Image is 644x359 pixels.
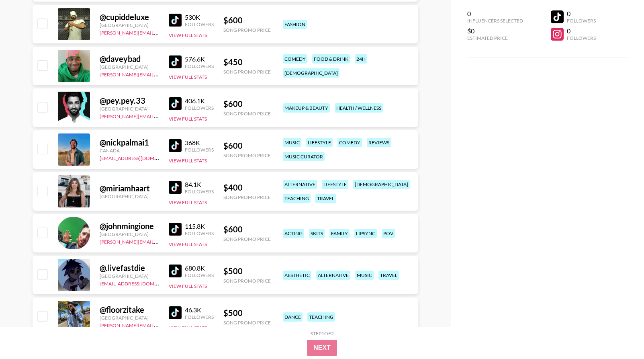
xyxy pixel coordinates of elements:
div: lifestyle [322,180,348,189]
div: $ 450 [223,57,271,67]
button: View Full Stats [169,32,207,38]
a: [PERSON_NAME][EMAIL_ADDRESS][DOMAIN_NAME] [100,70,219,78]
div: Estimated Price [467,35,523,41]
a: [PERSON_NAME][EMAIL_ADDRESS][DOMAIN_NAME] [100,112,219,119]
div: skits [309,229,325,238]
div: alternative [316,271,350,280]
div: $ 400 [223,183,271,193]
div: [GEOGRAPHIC_DATA] [100,22,159,28]
div: teaching [307,312,335,322]
a: [PERSON_NAME][EMAIL_ADDRESS][DOMAIN_NAME] [100,237,219,245]
div: [GEOGRAPHIC_DATA] [100,64,159,70]
div: Song Promo Price [223,236,271,242]
div: 115.8K [185,222,214,230]
img: TikTok [169,306,182,319]
div: aesthetic [283,271,311,280]
div: $ 600 [223,99,271,109]
a: [PERSON_NAME][EMAIL_ADDRESS][DOMAIN_NAME] [100,28,219,36]
div: 84.1K [185,181,214,189]
button: View Full Stats [169,74,207,80]
img: TikTok [169,181,182,194]
div: food & drink [312,54,350,64]
div: @ pey.pey.33 [100,96,159,106]
div: music [355,271,374,280]
div: dance [283,312,303,322]
img: TikTok [169,265,182,277]
div: @ daveybad [100,54,159,64]
div: comedy [337,138,362,147]
div: [GEOGRAPHIC_DATA] [100,231,159,237]
div: comedy [283,54,307,64]
div: travel [315,194,336,203]
img: TikTok [169,139,182,152]
div: Followers [185,63,214,69]
div: pov [382,229,395,238]
div: @ miriamhaart [100,183,159,193]
button: View Full Stats [169,116,207,122]
div: Song Promo Price [223,111,271,117]
div: lipsync [354,229,377,238]
div: @ nickpalmai1 [100,137,159,148]
div: 24h [355,54,367,64]
div: Followers [185,105,214,111]
a: [PERSON_NAME][EMAIL_ADDRESS][DOMAIN_NAME] [100,321,219,328]
div: 46.3K [185,306,214,314]
div: teaching [283,194,311,203]
div: makeup & beauty [283,103,330,113]
div: Followers [185,314,214,320]
div: @ cupiddeluxe [100,12,159,22]
div: @ .livefastdie [100,263,159,273]
button: View Full Stats [169,325,207,331]
div: 368K [185,139,214,147]
div: $0 [467,27,523,35]
a: [EMAIL_ADDRESS][DOMAIN_NAME] [100,279,180,287]
div: music [283,138,301,147]
img: TikTok [169,55,182,68]
button: Next [307,340,337,356]
div: Canada [100,148,159,154]
div: $ 500 [223,308,271,318]
div: family [329,229,350,238]
div: $ 600 [223,141,271,151]
div: travel [378,271,399,280]
div: acting [283,229,304,238]
div: $ 500 [223,266,271,276]
img: TikTok [169,14,182,27]
div: 576.6K [185,55,214,63]
div: @ floorzitake [100,305,159,315]
div: $ 600 [223,15,271,25]
div: Followers [567,35,596,41]
div: Followers [185,21,214,27]
div: Followers [567,18,596,24]
img: TikTok [169,97,182,110]
div: alternative [283,180,317,189]
div: reviews [367,138,391,147]
div: Song Promo Price [223,278,271,284]
div: [DEMOGRAPHIC_DATA] [353,180,410,189]
div: lifestyle [306,138,333,147]
div: 0 [467,10,523,18]
div: [GEOGRAPHIC_DATA] [100,193,159,199]
button: View Full Stats [169,241,207,247]
div: @ johnmingione [100,221,159,231]
div: [GEOGRAPHIC_DATA] [100,106,159,112]
div: fashion [283,20,307,29]
div: health / wellness [335,103,383,113]
div: Song Promo Price [223,27,271,33]
div: Song Promo Price [223,194,271,200]
div: music curator [283,152,325,161]
div: Followers [185,230,214,236]
div: Step 1 of 2 [311,330,334,336]
div: 680.8K [185,264,214,272]
div: [DEMOGRAPHIC_DATA] [283,68,339,78]
div: Song Promo Price [223,152,271,158]
img: TikTok [169,223,182,236]
div: Influencers Selected [467,18,523,24]
div: Followers [185,147,214,153]
div: [GEOGRAPHIC_DATA] [100,273,159,279]
div: 530K [185,13,214,21]
div: 0 [567,10,596,18]
div: Song Promo Price [223,69,271,75]
iframe: Drift Widget Chat Controller [604,319,634,349]
button: View Full Stats [169,283,207,289]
